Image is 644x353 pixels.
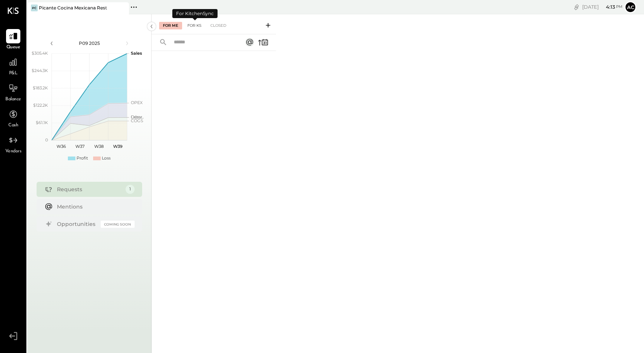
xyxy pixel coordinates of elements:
[31,5,38,11] div: PC
[57,220,97,228] div: Opportunities
[131,51,142,56] text: Sales
[131,100,143,105] text: OPEX
[77,155,88,161] div: Profit
[126,185,135,194] div: 1
[57,40,121,46] div: P09 2025
[0,107,26,129] a: Cash
[33,85,48,91] text: $183.2K
[0,29,26,51] a: Queue
[101,221,135,228] div: Coming Soon
[57,186,122,193] div: Requests
[45,137,48,143] text: 0
[102,155,110,161] div: Loss
[32,51,48,56] text: $305.4K
[184,22,205,29] div: For KS
[582,3,623,11] div: [DATE]
[159,22,182,29] div: For Me
[39,5,107,11] div: Picante Cocina Mexicana Rest
[0,133,26,155] a: Vendors
[131,114,144,120] text: Occu...
[0,81,26,103] a: Balance
[32,68,48,73] text: $244.3K
[172,9,218,18] div: For KitchenSync
[75,144,84,149] text: W37
[6,44,20,51] span: Queue
[8,122,18,129] span: Cash
[36,120,48,125] text: $61.1K
[57,203,131,210] div: Mentions
[5,96,21,103] span: Balance
[94,144,103,149] text: W38
[113,144,122,149] text: W39
[624,1,636,13] button: ac
[573,3,580,11] div: copy link
[131,118,143,123] text: COGS
[9,70,18,77] span: P&L
[207,22,230,29] div: Closed
[56,144,66,149] text: W36
[5,148,21,155] span: Vendors
[33,103,48,108] text: $122.2K
[0,55,26,77] a: P&L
